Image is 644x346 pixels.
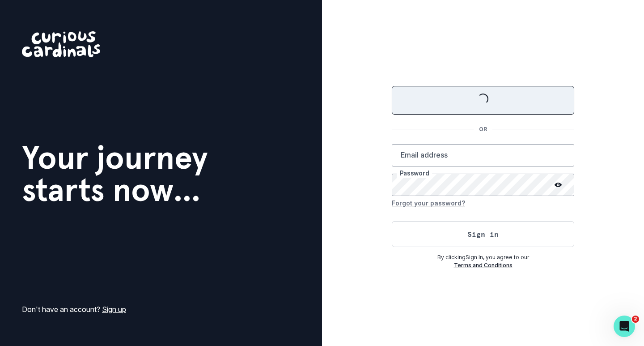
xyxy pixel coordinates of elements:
[474,125,492,133] p: OR
[22,141,208,206] h1: Your journey starts now...
[22,304,126,315] p: Don't have an account?
[632,316,639,323] span: 2
[392,253,574,261] p: By clicking Sign In , you agree to our
[392,221,574,247] button: Sign in
[614,316,635,337] iframe: Intercom live chat
[102,305,126,314] a: Sign up
[22,31,100,57] img: Curious Cardinals Logo
[392,86,574,115] button: Sign in with Google (GSuite)
[392,196,465,210] button: Forgot your password?
[454,262,513,269] a: Terms and Conditions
